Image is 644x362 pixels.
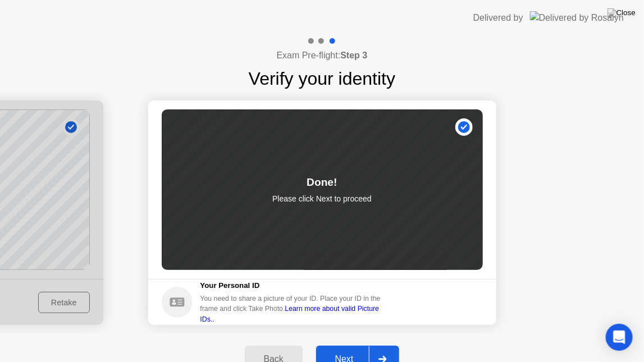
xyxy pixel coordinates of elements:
[272,193,372,205] p: Please click Next to proceed
[530,11,624,24] img: Delivered by Rosalyn
[340,51,367,60] b: Step 3
[249,65,395,92] h1: Verify your identity
[473,11,523,25] div: Delivered by
[606,324,633,351] div: Open Intercom Messenger
[307,175,337,191] div: Done!
[277,49,368,62] h4: Exam Pre-flight:
[608,8,636,17] img: Close
[200,294,389,324] div: You need to share a picture of your ID. Place your ID in the frame and click Take Photo.
[200,280,389,291] h5: Your Personal ID
[200,305,380,323] a: Learn more about valid Picture IDs..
